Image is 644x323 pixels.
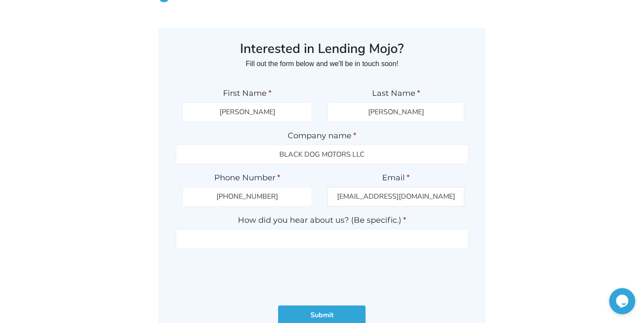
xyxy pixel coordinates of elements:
iframe: reCAPTCHA [255,257,388,291]
label: Phone Number [182,173,312,183]
label: Email [327,173,464,183]
p: Fill out the form below and we'll be in touch soon! [176,57,468,71]
label: How did you hear about us? (Be specific.) [176,215,468,225]
iframe: chat widget [609,288,635,314]
label: Company name [176,131,468,141]
label: First Name [182,88,312,98]
label: Last Name [327,88,464,98]
h3: Interested in Lending Mojo? [176,41,468,57]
